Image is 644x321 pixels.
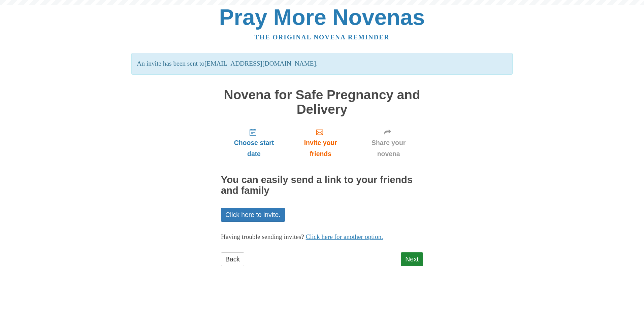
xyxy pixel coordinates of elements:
a: Invite your friends [287,123,354,163]
a: Click here for another option. [306,233,383,240]
a: Next [401,252,423,266]
a: Back [221,252,244,266]
a: Pray More Novenas [219,5,425,30]
span: Choose start date [228,137,280,159]
span: Share your novena [361,137,416,159]
span: Having trouble sending invites? [221,233,304,240]
a: Click here to invite. [221,208,285,222]
h2: You can easily send a link to your friends and family [221,175,423,196]
span: Invite your friends [294,137,347,159]
h1: Novena for Safe Pregnancy and Delivery [221,88,423,116]
a: Share your novena [354,123,423,163]
p: An invite has been sent to [EMAIL_ADDRESS][DOMAIN_NAME] . [131,53,512,75]
a: Choose start date [221,123,287,163]
a: The original novena reminder [255,34,390,41]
